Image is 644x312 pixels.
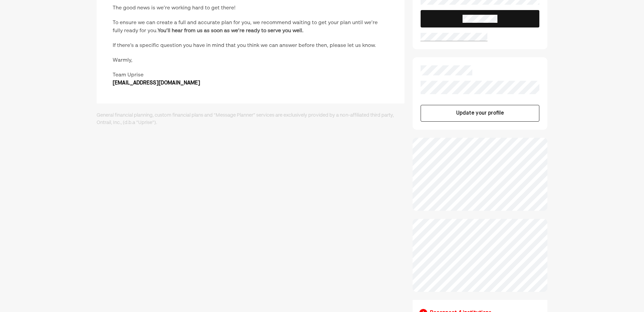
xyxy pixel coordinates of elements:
[113,71,388,79] div: Team Uprise
[113,79,200,87] div: [EMAIL_ADDRESS][DOMAIN_NAME]
[158,28,304,33] b: You’ll hear from us as soon as we’re ready to serve you well.
[421,105,539,122] button: Update your profile
[113,42,388,50] div: If there’s a specific question you have in mind that you think we can answer before then, please ...
[97,112,405,127] div: General financial planning, custom financial plans and “Message Planner” services are exclusively...
[113,56,388,64] div: Warmly,
[113,4,388,12] div: The good news is we’re working hard to get there!
[113,19,388,35] div: To ensure we can create a full and accurate plan for you, we recommend waiting to get your plan u...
